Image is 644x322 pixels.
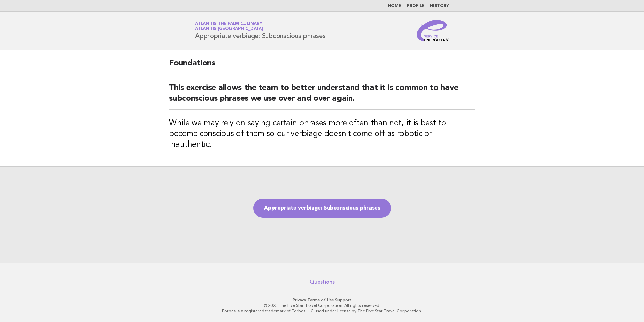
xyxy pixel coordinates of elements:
[335,298,352,302] a: Support
[430,4,449,8] a: History
[116,297,528,303] p: · ·
[169,58,475,74] h2: Foundations
[116,303,528,308] p: © 2025 The Five Star Travel Corporation. All rights reserved.
[169,118,475,150] h3: While we may rely on saying certain phrases more often than not, it is best to become conscious o...
[195,22,263,31] a: Atlantis The Palm CulinaryAtlantis [GEOGRAPHIC_DATA]
[195,22,326,39] h1: Appropriate verbiage: Subconscious phrases
[116,308,528,314] p: Forbes is a registered trademark of Forbes LLC used under license by The Five Star Travel Corpora...
[310,279,335,285] a: Questions
[417,20,449,41] img: Service Energizers
[253,199,391,218] a: Appropriate verbiage: Subconscious phrases
[388,4,401,8] a: Home
[169,83,475,110] h2: This exercise allows the team to better understand that it is common to have subconscious phrases...
[195,27,263,31] span: Atlantis [GEOGRAPHIC_DATA]
[407,4,425,8] a: Profile
[293,298,306,302] a: Privacy
[307,298,334,302] a: Terms of Use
